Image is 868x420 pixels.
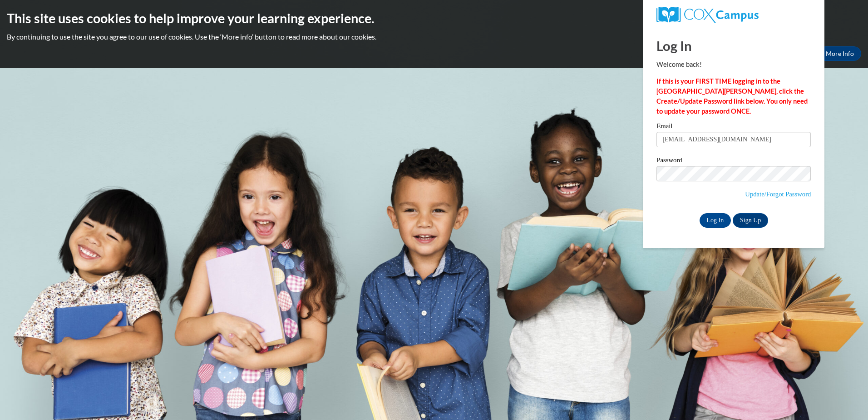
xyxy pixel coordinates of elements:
img: COX Campus [656,7,758,23]
p: By continuing to use the site you agree to our use of cookies. Use the ‘More info’ button to read... [7,32,861,42]
strong: If this is your FIRST TIME logging in to the [GEOGRAPHIC_DATA][PERSON_NAME], click the Create/Upd... [656,77,808,115]
h2: This site uses cookies to help improve your learning experience. [7,9,861,27]
label: Email [656,123,811,132]
a: More Info [819,46,861,61]
a: Update/Forgot Password [745,190,811,198]
p: Welcome back! [656,60,811,70]
h1: Log In [656,36,811,55]
a: Sign Up [733,213,768,228]
label: Password [656,157,811,166]
input: Log In [700,213,731,228]
a: COX Campus [656,7,811,23]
